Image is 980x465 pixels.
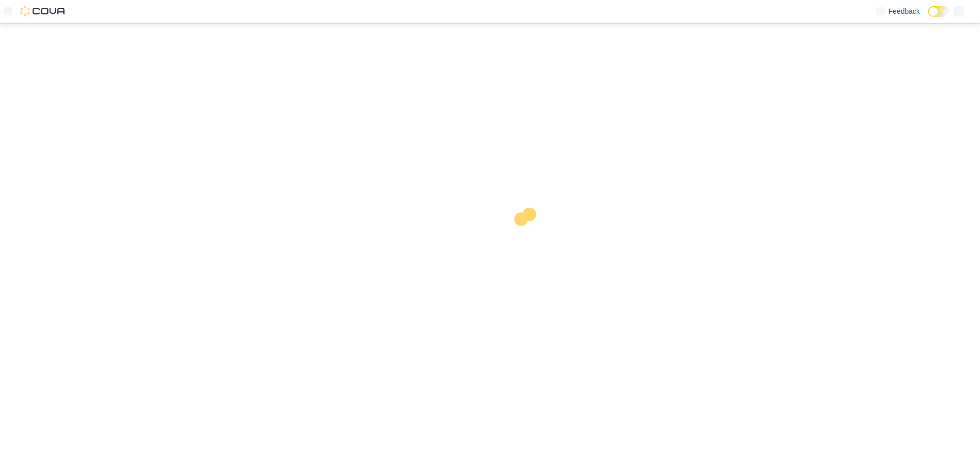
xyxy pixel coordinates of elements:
img: Cova [20,6,66,16]
input: Dark Mode [928,6,949,17]
span: Feedback [889,6,920,16]
span: Dark Mode [928,17,928,17]
img: cova-loader [490,200,567,277]
a: Feedback [872,1,924,21]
